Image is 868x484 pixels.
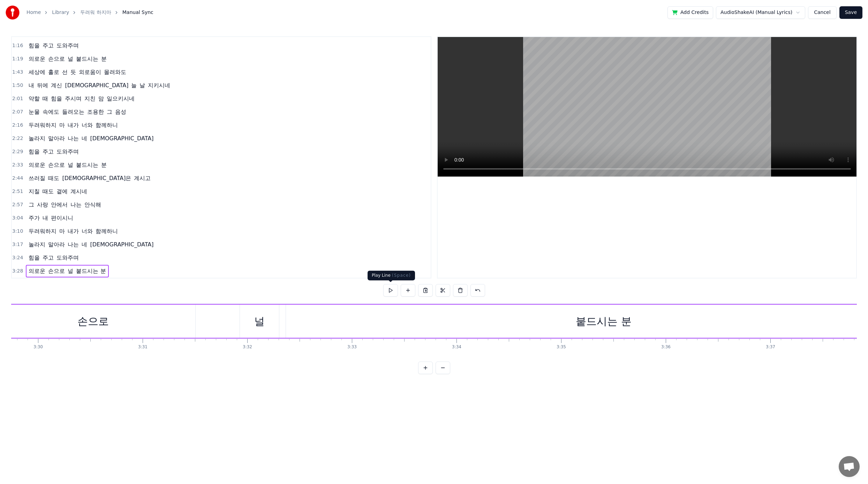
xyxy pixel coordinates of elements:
span: 나는 [67,240,80,248]
div: 널 [254,313,265,329]
span: 나는 [70,201,82,209]
span: 도와주며 [56,254,80,262]
span: 계시네 [70,187,88,195]
span: 도와주며 [56,42,80,50]
span: 안식해 [84,201,102,209]
span: 외로움이 [78,68,102,76]
span: 두려워하지 [28,227,57,235]
span: 마 [59,121,66,129]
span: 손으로 [47,55,66,63]
span: 분 [100,55,107,63]
span: 그 [106,108,113,116]
span: 내 [28,81,35,89]
div: Play Line [368,271,415,281]
div: 3:33 [347,344,357,350]
span: 안에서 [50,201,68,209]
span: 2:51 [12,188,23,195]
span: 손으로 [47,161,66,169]
span: 2:33 [12,162,23,169]
span: 말아라 [47,240,66,248]
span: 듯 [70,68,77,76]
span: 함께하니 [95,121,119,129]
span: 내가 [67,121,80,129]
div: 3:36 [661,344,671,350]
span: 두려워하지 [28,121,57,129]
span: 지친 [84,95,96,103]
span: 너와 [81,227,93,235]
span: 날 [139,81,146,89]
span: 2:07 [12,109,23,116]
span: 사랑 [36,201,49,209]
span: 그 [28,201,35,209]
span: 함께하니 [95,227,119,235]
span: 3:10 [12,228,23,235]
div: 3:35 [557,344,566,350]
span: 때도 [47,174,60,182]
span: 놀라지 [28,134,46,142]
span: 2:44 [12,175,23,182]
span: 조용한 [86,108,105,116]
span: 2:57 [12,201,23,208]
div: 손으로 [77,313,109,329]
span: 2:01 [12,95,23,102]
div: 3:30 [33,344,43,350]
span: [DEMOGRAPHIC_DATA]은 [61,174,132,182]
span: 계시고 [133,174,151,182]
span: 2:16 [12,122,23,129]
a: Home [27,9,41,16]
span: [DEMOGRAPHIC_DATA] [89,240,154,248]
span: 1:50 [12,82,23,89]
span: 힘을 [50,95,63,103]
span: 내가 [67,227,80,235]
span: 3:04 [12,215,23,222]
span: 약할 [28,95,40,103]
div: 3:32 [243,344,252,350]
span: 곁에 [56,187,68,195]
span: 늘 [130,81,137,89]
span: [DEMOGRAPHIC_DATA] [89,134,154,142]
span: 붙드시는 [75,161,99,169]
span: 마 [59,227,66,235]
span: 힘을 [28,42,40,50]
span: 네 [81,240,88,248]
span: 때도 [42,187,54,195]
span: 주가 [28,214,40,222]
span: 일으키시네 [106,95,135,103]
a: Library [52,9,69,16]
span: 주고 [42,254,54,262]
span: 너와 [81,121,93,129]
div: 3:37 [766,344,775,350]
span: 붙드시는 분 [75,267,106,275]
span: 널 [67,161,74,169]
span: 맘 [98,95,105,103]
span: 분 [100,161,107,169]
span: 편이시니 [50,214,74,222]
span: 의로운 [28,55,46,63]
span: 홀로 [47,68,60,76]
span: 손으로 [47,267,66,275]
span: 2:22 [12,135,23,142]
span: 힘을 [28,148,40,156]
span: 의로운 [28,267,46,275]
span: 때 [42,95,49,103]
span: 쓰러질 [28,174,46,182]
span: 네 [81,134,88,142]
span: 지칠 [28,187,40,195]
span: 의로운 [28,161,46,169]
nav: breadcrumb [27,9,153,16]
span: 2:29 [12,148,23,155]
span: 3:24 [12,254,23,261]
span: 눈물 [28,108,40,116]
button: Cancel [808,6,836,19]
span: 나는 [67,134,80,142]
span: 말아라 [47,134,66,142]
span: 도와주며 [56,148,80,156]
span: 1:43 [12,69,23,76]
span: 3:28 [12,268,23,275]
span: 주고 [42,42,54,50]
span: 주고 [42,148,54,156]
a: 채팅 열기 [839,456,860,477]
div: 3:34 [452,344,461,350]
img: youka [6,6,20,20]
span: 놀라지 [28,240,46,248]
